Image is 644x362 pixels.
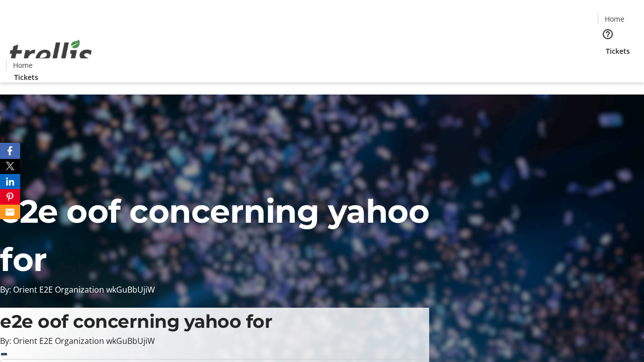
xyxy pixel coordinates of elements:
a: Home [7,60,39,70]
span: Home [605,14,624,24]
span: Tickets [606,46,630,56]
span: Home [13,60,33,70]
a: Tickets [598,46,638,56]
span: Tickets [14,72,38,82]
button: Cart [598,56,618,76]
a: Tickets [6,72,46,82]
a: Home [598,14,630,24]
img: Orient E2E Organization wkGuBbUjiW's Logo [6,29,96,79]
button: Help [598,24,618,44]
